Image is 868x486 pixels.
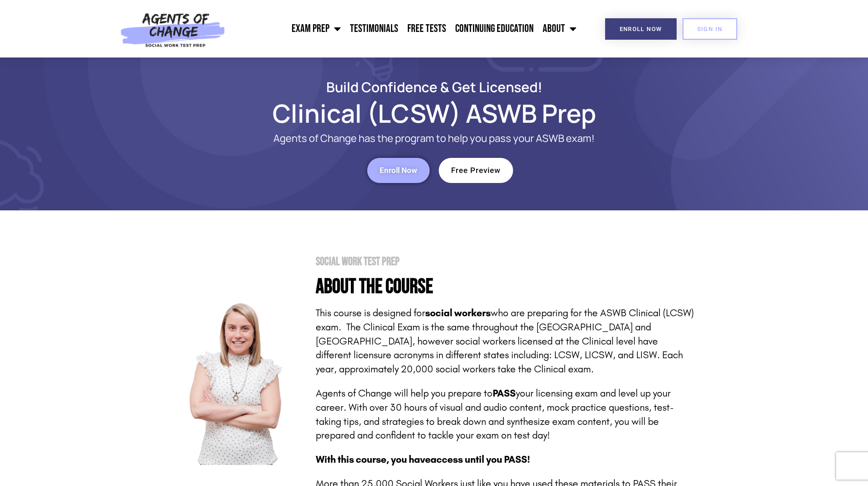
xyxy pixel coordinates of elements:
span: access until you PASS! [431,454,530,465]
h2: Social Work Test Prep [316,256,694,267]
p: This course is designed for who are preparing for the ASWB Clinical (LCSW) exam. The Clinical Exa... [316,306,694,376]
h1: Clinical (LCSW) ASWB Prep [175,103,694,124]
a: Exam Prep [287,17,345,40]
p: Agents of Change has the program to help you pass your ASWB exam! [211,133,657,144]
a: Testimonials [345,17,403,40]
strong: social workers [425,307,491,319]
span: Free Preview [451,167,501,174]
nav: Menu [230,17,581,40]
h2: Build Confidence & Get Licensed! [175,80,694,94]
span: Enroll Now [620,26,662,32]
a: Free Tests [403,17,451,40]
span: Enroll Now [380,167,417,174]
a: Enroll Now [367,158,430,183]
h4: About the Course [316,277,694,297]
span: With this course, you have [316,454,431,465]
p: Agents of Change will help you prepare to your licensing exam and level up your career. With over... [316,387,694,443]
a: Enroll Now [605,18,677,40]
a: Continuing Education [451,17,538,40]
a: Free Preview [439,158,513,183]
strong: PASS [493,387,516,399]
span: SIGN IN [697,26,723,32]
a: About [538,17,581,40]
a: SIGN IN [683,18,737,40]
